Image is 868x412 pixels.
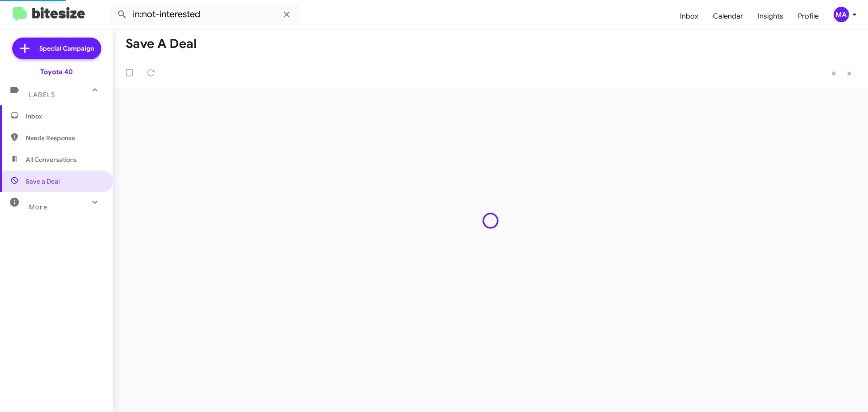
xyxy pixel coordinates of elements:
[826,64,842,82] button: Previous
[831,67,836,79] span: «
[29,203,47,211] span: More
[39,44,94,53] span: Special Campaign
[109,4,299,25] input: Search
[40,67,73,76] div: Toyota 40
[29,91,55,99] span: Labels
[750,3,791,29] a: Insights
[826,64,857,82] nav: Page navigation example
[26,155,77,164] span: All Conversations
[126,37,197,51] h1: Save a Deal
[673,3,706,29] a: Inbox
[834,7,849,22] div: MA
[12,38,101,59] a: Special Campaign
[26,112,103,121] span: Inbox
[826,7,858,22] button: MA
[26,133,103,142] span: Needs Response
[841,64,857,82] button: Next
[706,3,750,29] a: Calendar
[791,3,826,29] a: Profile
[847,67,852,79] span: »
[26,177,60,186] span: Save a Deal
